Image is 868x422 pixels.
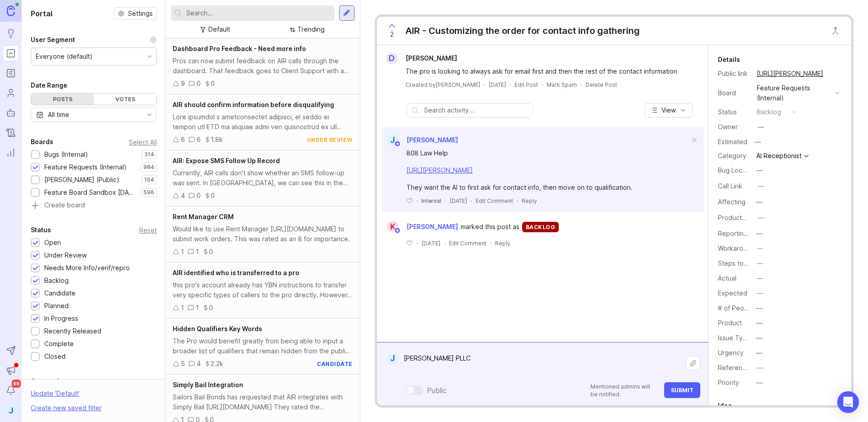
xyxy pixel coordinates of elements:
[755,212,767,224] button: ProductboardID
[143,164,154,171] p: 984
[757,107,781,117] div: backlog
[382,134,458,146] a: J[PERSON_NAME]
[31,136,53,147] div: Boards
[3,402,19,418] button: J
[181,135,185,145] div: 6
[3,382,19,399] button: Notifications
[387,221,399,233] div: K
[756,153,802,159] div: AI Receptionist
[522,197,537,205] div: Reply
[406,183,689,192] div: They want the AI to first ask for contact info, then move on to qualification.
[718,198,745,206] label: Affecting
[718,289,747,297] label: Expected
[406,81,480,89] div: Created by [PERSON_NAME]
[756,165,763,175] div: —
[718,166,757,174] label: Bug Location
[44,314,78,324] div: In Progress
[756,348,763,358] div: —
[718,400,732,411] div: Idea
[181,191,185,201] div: 4
[173,213,234,220] span: Rent Manager CRM
[173,157,280,164] span: AIR: Expose SMS Follow Up Record
[757,363,763,373] div: —
[31,225,51,235] div: Status
[387,134,399,146] div: J
[406,66,690,76] div: The pro is looking to always ask for email first and then the rest of the contact information
[3,342,19,359] button: Send to Autopilot
[394,141,401,147] img: member badge
[757,83,831,103] div: Feature Requests (Internal)
[173,336,353,356] div: The Pro would benefit greatly from being able to input a broader list of qualifiers that remain h...
[209,303,213,313] div: 0
[31,94,94,105] div: Posts
[758,181,764,191] div: —
[44,188,136,197] div: Feature Board Sandbox [DATE]
[3,105,19,121] a: Autopilot
[837,391,859,413] div: Open Intercom Messenger
[427,385,447,396] div: Public
[44,352,66,361] div: Closed
[196,303,199,313] div: 1
[129,140,157,145] div: Select All
[31,403,102,413] div: Create new saved filter
[44,175,119,185] div: [PERSON_NAME] (Public)
[406,136,458,144] span: [PERSON_NAME]
[645,103,693,117] button: View
[718,334,751,342] label: Issue Type
[450,197,467,205] span: [DATE]
[143,189,154,196] p: 596
[686,356,700,370] button: Upload file
[36,52,93,61] div: Everyone (default)
[211,359,223,369] div: 2.2k
[585,81,617,89] div: Delete Post
[590,383,659,398] p: Mentioned admins will be notified.
[381,52,464,64] a: D[PERSON_NAME]
[718,364,758,371] label: Reference(s)
[757,288,763,298] div: —
[48,110,69,120] div: All time
[44,150,88,159] div: Bugs (Internal)
[173,101,334,108] span: AIR should confirm information before disqualifying
[186,8,331,18] input: Search...
[173,325,262,333] span: Hidden Qualifiers Key Words
[758,213,764,223] div: —
[114,7,157,20] button: Settings
[382,221,461,233] a: K[PERSON_NAME]
[44,162,127,172] div: Feature Requests (Internal)
[757,273,763,283] div: —
[671,387,693,394] span: Submit
[390,29,394,39] span: 2
[31,376,67,387] div: Companies
[196,247,199,257] div: 1
[181,79,185,89] div: 9
[754,287,766,299] button: Expected
[509,81,511,89] div: ·
[3,145,19,161] a: Reporting
[758,122,764,132] div: —
[7,5,15,16] img: Canny Home
[718,107,750,117] div: Status
[757,244,763,253] div: —
[181,247,184,257] div: 1
[461,222,519,232] span: marked this post as
[547,81,577,89] button: Mark Spam
[173,392,353,412] div: Sailors Bail Bonds has requested that AIR integrates with Simply Bail [URL][DOMAIN_NAME] They rat...
[44,326,101,336] div: Recently Released
[165,94,360,150] a: AIR should confirm information before disqualifyingLore ipsumdol s ametconsectet adipisci, el sed...
[173,280,353,300] div: this pro's account already has YBN instructions to transfer very specific types of callers to the...
[756,303,763,313] div: —
[754,243,766,254] button: Workaround
[484,81,485,89] div: ·
[826,22,844,40] button: Close button
[580,81,582,89] div: ·
[756,318,763,328] div: —
[173,168,353,188] div: Currently, AIR calls don’t show whether an SMS follow-up was sent. In [GEOGRAPHIC_DATA], we can s...
[165,206,360,263] a: Rent Manager CRMWould like to use Rent Manager [URL][DOMAIN_NAME] to submit work orders. This was...
[211,135,223,145] div: 1.8k
[406,222,458,232] span: [PERSON_NAME]
[94,94,157,105] div: Votes
[416,197,418,205] div: ·
[754,362,766,374] button: Reference(s)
